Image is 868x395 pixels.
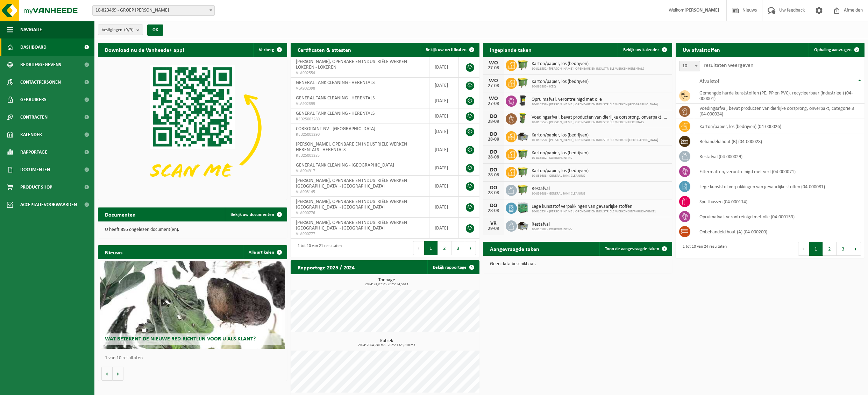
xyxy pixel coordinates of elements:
span: [PERSON_NAME], OPENBARE EN INDUSTRIËLE WERKEN [GEOGRAPHIC_DATA] - [GEOGRAPHIC_DATA] [296,220,407,231]
span: 10-823469 - GROEP VICTOR PEETERS [93,6,214,15]
a: Bekijk rapportage [427,260,479,274]
count: (9/9) [124,28,134,32]
span: VLA900777 [296,231,424,237]
h2: Download nu de Vanheede+ app! [98,43,191,56]
span: [PERSON_NAME], OPENBARE EN INDUSTRIËLE WERKEN [GEOGRAPHIC_DATA] - [GEOGRAPHIC_DATA] [296,199,407,210]
img: PB-HB-1400-HPE-GN-11 [517,201,529,214]
td: [DATE] [429,108,459,124]
img: WB-5000-GAL-GY-01 [517,219,529,231]
span: Karton/papier, los (bedrijven) [532,168,589,174]
span: Bekijk uw documenten [230,212,274,217]
span: 10-816558 - [PERSON_NAME], OPENBARE EN INDUSTRIËLE WERKEN [GEOGRAPHIC_DATA] [532,138,658,142]
span: 10-816582 - CORROPAINT NV [532,227,572,232]
td: lege kunststof verpakkingen van gevaarlijke stoffen (04-000081) [694,179,865,194]
span: [PERSON_NAME], OPENBARE EN INDUSTRIËLE WERKEN HERENTALS - HERENTALS [296,142,407,153]
span: Wat betekent de nieuwe RED-richtlijn voor u als klant? [105,336,256,342]
h2: Documenten [98,207,143,221]
span: RED25003285 [296,153,424,158]
div: 28-08 [486,191,500,196]
div: WO [486,60,500,66]
p: U heeft 895 ongelezen document(en). [105,227,280,232]
img: WB-1100-HPE-GN-50 [517,148,529,160]
span: Toon de aangevraagde taken [605,247,659,251]
div: 28-08 [486,173,500,178]
button: Verberg [253,43,286,57]
td: [DATE] [429,218,459,239]
button: OK [147,24,163,36]
span: 10-816554 - [PERSON_NAME], OPENBARE EN INDUSTRIËLE WERKEN SINT-KRUIS-WINKEL [532,210,656,214]
div: 27-08 [486,84,500,89]
span: Bekijk uw kalender [623,48,659,52]
span: RED25003290 [296,132,424,137]
a: Alle artikelen [243,245,286,259]
button: 2 [438,241,451,255]
span: 10-816582 - CORROPAINT NV [532,156,589,160]
button: 2 [823,242,837,256]
a: Bekijk uw documenten [225,207,286,221]
span: GENERAL TANK CLEANING - HERENTALS [296,96,375,101]
span: GENERAL TANK CLEANING - HERENTALS [296,80,375,85]
span: Restafval [532,222,572,227]
span: 10-831688 - GENERAL TANK CLEANING [532,174,589,178]
span: RED25003280 [296,117,424,122]
h2: Uw afvalstoffen [676,43,727,56]
td: spuitbussen (04-000114) [694,194,865,209]
td: restafval (04-000029) [694,149,865,164]
button: 1 [809,242,823,256]
td: [DATE] [429,176,459,197]
span: Vestigingen [102,25,134,35]
h3: Kubiek [294,339,480,347]
span: Bedrijfsgegevens [20,56,61,73]
label: resultaten weergeven [704,63,753,68]
div: VR [486,221,500,226]
span: Voedingsafval, bevat producten van dierlijke oorsprong, onverpakt, categorie 3 [532,115,669,120]
span: Contracten [20,108,48,126]
strong: [PERSON_NAME] [684,8,719,13]
span: VLA902399 [296,101,424,107]
td: opruimafval, verontreinigd met olie (04-000153) [694,209,865,224]
button: 3 [837,242,850,256]
span: VLA900776 [296,210,424,216]
span: Verberg [259,48,274,52]
span: 2024: 2064,740 m3 - 2025: 1323,610 m3 [294,344,480,347]
span: VLA903145 [296,189,424,195]
div: WO [486,96,500,101]
a: Bekijk uw kalender [618,43,671,57]
span: 2024: 24,073 t - 2025: 24,561 t [294,283,480,286]
span: Product Shop [20,178,52,196]
td: filtermatten, verontreinigd met verf (04-000071) [694,164,865,179]
p: Geen data beschikbaar. [490,262,665,267]
button: Volgende [113,367,123,381]
td: karton/papier, los (bedrijven) (04-000026) [694,119,865,134]
span: [PERSON_NAME], OPENBARE EN INDUSTRIËLE WERKEN [GEOGRAPHIC_DATA] - [GEOGRAPHIC_DATA] [296,178,407,189]
span: VLA902554 [296,70,424,76]
img: WB-0060-HPE-GN-50 [517,112,529,124]
span: 10-816552 - [PERSON_NAME], OPENBARE EN INDUSTRIËLE WERKEN HERENTALS [532,67,644,71]
td: [DATE] [429,160,459,176]
div: 29-08 [486,226,500,231]
img: WB-0240-HPE-BK-01 [517,94,529,106]
h2: Ingeplande taken [483,43,539,56]
span: Bekijk uw certificaten [426,48,467,52]
div: DO [486,132,500,137]
td: onbehandeld hout (A) (04-000200) [694,224,865,239]
span: 10-823469 - GROEP VICTOR PEETERS [92,5,215,16]
span: Karton/papier, los (bedrijven) [532,61,644,67]
a: Toon de aangevraagde taken [599,242,671,256]
img: WB-1100-HPE-GN-50 [517,77,529,89]
span: 10 [679,61,700,71]
span: 10-886883 - ICEQ [532,85,589,89]
div: 28-08 [486,155,500,160]
span: Lege kunststof verpakkingen van gevaarlijke stoffen [532,204,656,210]
td: [DATE] [429,78,459,93]
h2: Rapportage 2025 / 2024 [291,260,362,274]
div: 27-08 [486,66,500,71]
div: DO [486,203,500,209]
td: [DATE] [429,139,459,160]
button: Vestigingen(9/9) [98,24,143,35]
td: [DATE] [429,197,459,218]
span: 10 [680,61,700,71]
button: Previous [413,241,424,255]
img: WB-5000-GAL-GY-01 [517,130,529,142]
td: voedingsafval, bevat producten van dierlijke oorsprong, onverpakt, categorie 3 (04-000024) [694,104,865,119]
